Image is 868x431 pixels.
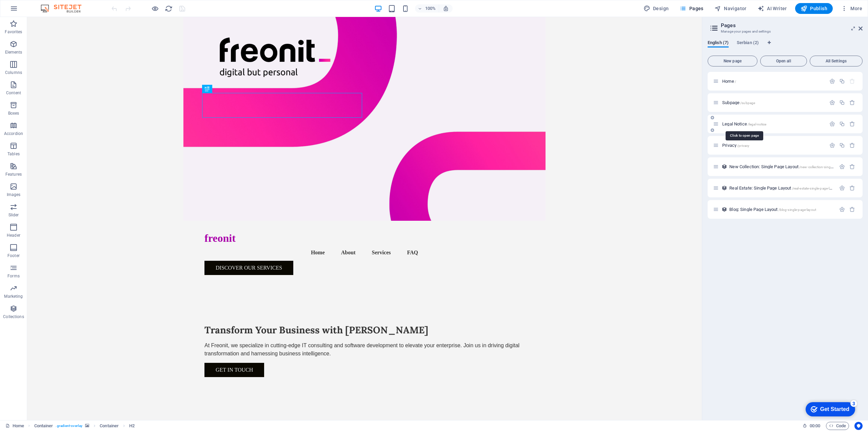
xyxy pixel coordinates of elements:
span: /privacy [737,144,749,148]
p: Forms [7,273,20,279]
p: Favorites [5,29,22,35]
button: Code [826,422,849,430]
h6: Session time [803,422,821,430]
p: Accordion [4,131,23,136]
div: Settings [829,100,835,105]
div: Remove [849,207,855,212]
span: New page [711,59,754,63]
img: Editor Logo [39,4,90,13]
p: Columns [5,70,22,75]
p: Marketing [4,294,23,299]
i: On resize automatically adjust zoom level to fit chosen device. [443,5,449,12]
div: Subpage/subpage [720,100,826,105]
p: Boxes [8,111,19,116]
p: Features [5,172,22,177]
div: Remove [849,142,855,148]
span: /subpage [740,101,755,105]
div: Settings [829,142,835,148]
button: Open all [760,56,807,66]
div: The startpage cannot be deleted [849,78,855,84]
button: AI Writer [755,3,790,14]
div: Legal Notice/legal-notice [720,122,826,126]
button: reload [164,4,173,13]
p: Images [7,192,21,197]
p: Header [7,233,20,238]
div: Duplicate [839,78,845,84]
span: /blog-single-page-layout [778,208,816,212]
span: / [735,80,736,83]
span: Click to open page [722,100,755,105]
div: Remove [849,164,855,170]
span: Click to open page [729,207,816,212]
button: More [838,3,865,14]
button: Navigator [712,3,749,14]
span: 00 00 [810,422,820,430]
div: Design (Ctrl+Alt+Y) [641,3,672,14]
div: This layout is used as a template for all items (e.g. a blog post) of this collection. The conten... [722,185,727,191]
div: New Collection: Single Page Layout/new-collection-single-page-layout [727,164,836,169]
span: /legal-notice [748,122,767,126]
span: Click to open page [722,79,736,84]
i: This element contains a background [85,424,89,428]
div: This layout is used as a template for all items (e.g. a blog post) of this collection. The conten... [722,164,727,170]
div: Get Started 3 items remaining, 40% complete [5,3,55,18]
p: Collections [3,314,24,319]
span: . gradient-overlay [56,422,82,430]
span: Code [829,422,846,430]
div: Real Estate: Single Page Layout/real-estate-single-page-layout [727,186,836,190]
div: Language Tabs [708,40,863,53]
h2: Pages [721,22,863,28]
span: Open all [763,59,804,63]
a: Click to cancel selection. Double-click to open Pages [5,422,24,430]
i: Reload page [165,5,173,13]
h6: 100% [425,4,436,13]
div: This layout is used as a template for all items (e.g. a blog post) of this collection. The conten... [722,207,727,212]
span: Click to open page [729,164,852,169]
div: Privacy/privacy [720,143,826,148]
span: Serbian (2) [737,39,759,48]
span: More [841,5,862,12]
button: Pages [677,3,706,14]
div: Remove [849,185,855,191]
span: Design [644,5,669,12]
span: Click to select. Double-click to edit [100,422,119,430]
div: Duplicate [839,100,845,105]
div: Remove [849,121,855,127]
p: Footer [7,253,20,258]
span: : [814,423,815,428]
span: Publish [801,5,827,12]
div: Duplicate [839,142,845,148]
p: Tables [7,151,20,157]
span: All Settings [813,59,860,63]
button: Publish [795,3,833,14]
div: Settings [839,164,845,170]
button: New page [708,56,757,66]
div: Duplicate [839,121,845,127]
h3: Manage your pages and settings [721,28,849,35]
div: Home/ [720,79,826,83]
span: Click to select. Double-click to edit [34,422,53,430]
p: Slider [8,212,19,218]
div: Settings [829,121,835,127]
span: Click to select. Double-click to edit [129,422,135,430]
nav: breadcrumb [34,422,135,430]
div: Settings [839,185,845,191]
div: Get Started [20,7,49,14]
div: Remove [849,100,855,105]
button: Click here to leave preview mode and continue editing [151,4,159,13]
span: Click to open page [722,143,749,148]
span: Pages [679,5,703,12]
span: /new-collection-single-page-layout [799,165,852,169]
div: Settings [829,78,835,84]
span: Navigator [714,5,747,12]
span: English (7) [708,39,729,48]
button: 100% [415,4,439,13]
button: Design [641,3,672,14]
button: Usercentrics [854,422,863,430]
span: /real-estate-single-page-layout [792,187,838,190]
span: Legal Notice [722,121,766,126]
div: Settings [839,207,845,212]
div: Blog: Single Page Layout/blog-single-page-layout [727,207,836,212]
div: 3 [50,1,57,8]
p: Content [6,90,21,96]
